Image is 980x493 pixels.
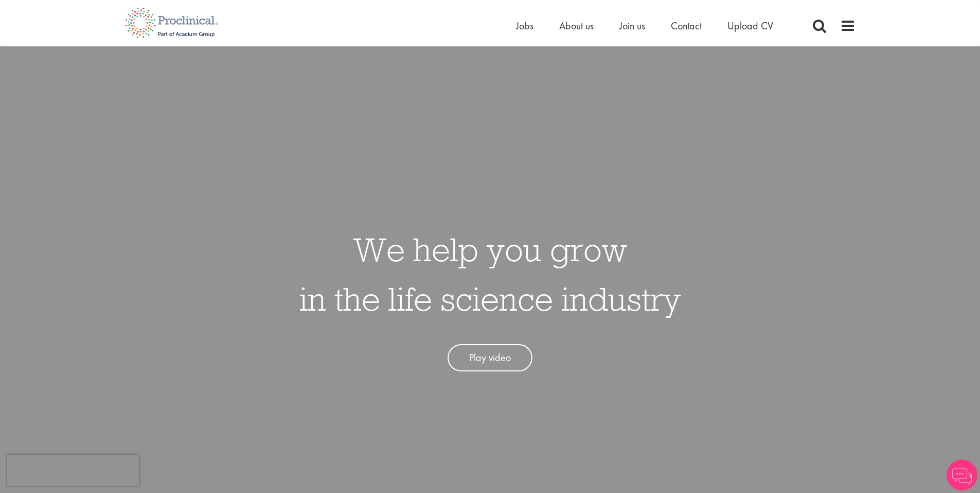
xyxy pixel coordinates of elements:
a: Play video [448,344,532,371]
h1: We help you grow in the life science industry [299,225,681,324]
a: Join us [619,19,645,32]
a: Upload CV [727,19,773,32]
a: Jobs [516,19,533,32]
a: About us [559,19,594,32]
img: Chatbot [947,460,977,490]
a: Contact [671,19,702,32]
